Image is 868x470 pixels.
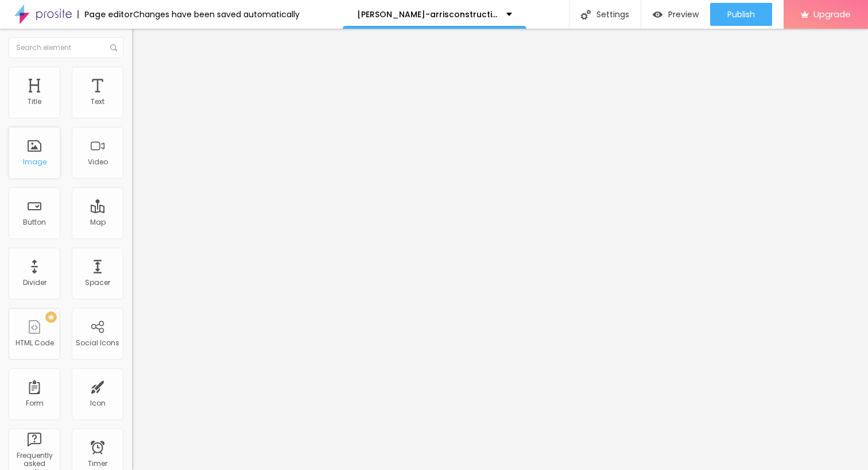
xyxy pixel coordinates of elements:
img: Icone [581,10,591,20]
div: Spacer [85,279,110,287]
span: Publish [727,10,755,19]
img: Icone [110,44,117,51]
div: Text [91,98,104,106]
button: Preview [641,3,710,26]
div: Changes have been saved automatically [133,10,300,18]
span: Upgrade [813,9,851,19]
button: Publish [710,3,772,26]
div: Map [90,218,106,226]
div: Page editor [77,10,133,18]
input: Search element [9,37,123,58]
div: Timer [88,460,107,468]
div: Form [26,399,44,407]
div: Social Icons [76,339,119,347]
div: Icon [90,399,106,407]
div: Title [28,98,41,106]
div: HTML Code [15,339,54,347]
div: Image [23,158,46,166]
div: Divider [23,279,46,287]
div: Video [88,158,108,166]
img: view-1.svg [653,10,662,20]
span: Preview [668,10,699,19]
p: [PERSON_NAME]-arrisconstruction [357,10,498,18]
div: Button [23,218,46,226]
